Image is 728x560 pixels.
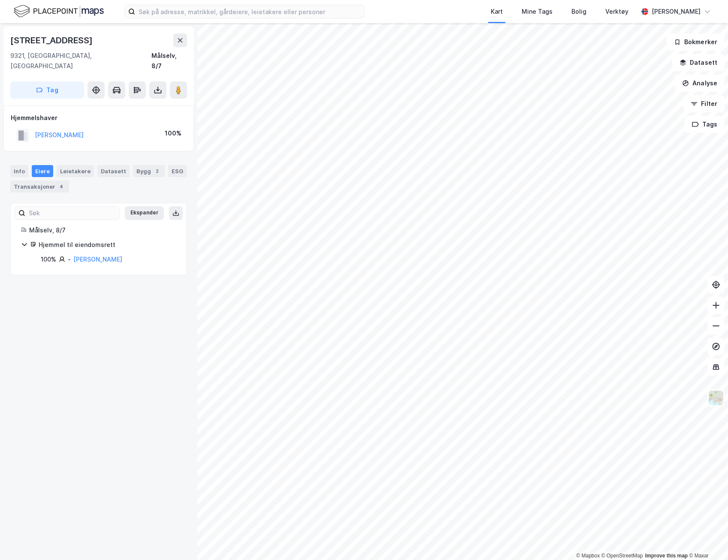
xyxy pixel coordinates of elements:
a: OpenStreetMap [601,553,643,559]
div: Transaksjoner [10,181,69,193]
div: 2 [153,167,161,175]
div: 100% [41,254,56,265]
div: Mine Tags [522,6,553,17]
img: logo.f888ab2527a4732fd821a326f86c7f29.svg [14,4,104,19]
button: Tags [685,116,725,133]
img: Z [708,390,724,406]
div: Kontrollprogram for chat [685,519,728,560]
div: [STREET_ADDRESS] [10,33,94,47]
div: Verktøy [605,6,628,17]
button: Bokmerker [667,33,725,51]
div: Hjemmel til eiendomsrett [39,240,176,250]
div: 9321, [GEOGRAPHIC_DATA], [GEOGRAPHIC_DATA] [10,51,151,71]
button: Analyse [675,75,725,92]
div: Hjemmelshaver [11,113,187,123]
div: - [68,254,71,265]
div: Kart [491,6,503,17]
button: Ekspander [125,206,164,220]
div: [PERSON_NAME] [652,6,701,17]
div: 4 [57,182,66,191]
iframe: Chat Widget [685,519,728,560]
a: Mapbox [576,553,600,559]
button: Datasett [672,54,725,71]
div: Datasett [97,165,130,177]
input: Søk på adresse, matrikkel, gårdeiere, leietakere eller personer [135,5,364,18]
div: ESG [168,165,187,177]
button: Filter [683,95,725,112]
input: Søk [25,207,119,220]
div: Målselv, 8/7 [151,51,187,71]
a: Improve this map [645,553,688,559]
div: Målselv, 8/7 [29,225,176,235]
div: Bolig [571,6,586,17]
div: Leietakere [57,165,94,177]
a: [PERSON_NAME] [73,256,122,263]
div: Bygg [133,165,165,177]
button: Tag [10,81,84,99]
div: 100% [165,128,181,138]
div: Info [10,165,28,177]
div: Eiere [32,165,53,177]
